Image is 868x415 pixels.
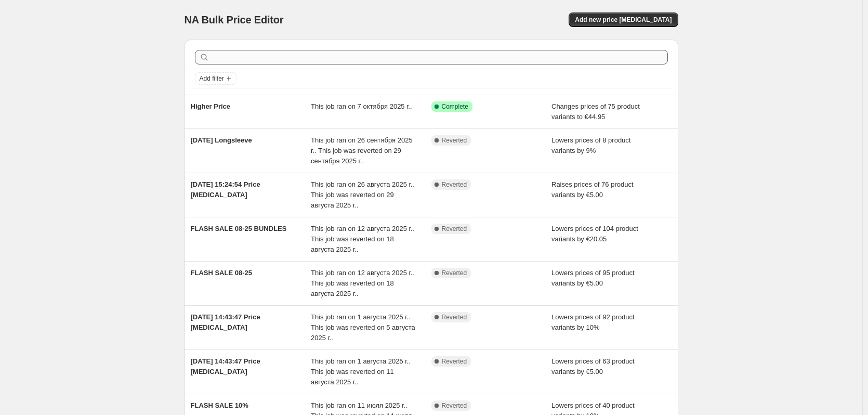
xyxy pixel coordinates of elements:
[551,102,640,121] span: Changes prices of 75 product variants to €44.95
[551,357,635,375] span: Lowers prices of 63 product variants by €5.00
[442,136,467,145] span: Reverted
[569,12,678,27] button: Add new price [MEDICAL_DATA]
[191,102,231,110] span: Higher Price
[551,269,635,287] span: Lowers prices of 95 product variants by €5.00
[442,269,467,277] span: Reverted
[191,401,248,409] span: FLASH SALE 10%
[311,180,414,209] span: This job ran on 26 августа 2025 г.. This job was reverted on 29 августа 2025 г..
[551,313,635,331] span: Lowers prices of 92 product variants by 10%
[191,269,252,277] span: FLASH SALE 08-25
[200,74,224,83] span: Add filter
[311,313,415,342] span: This job ran on 1 августа 2025 г.. This job was reverted on 5 августа 2025 г..
[442,313,467,321] span: Reverted
[311,225,414,253] span: This job ran on 12 августа 2025 г.. This job was reverted on 18 августа 2025 г..
[442,102,468,111] span: Complete
[551,180,634,199] span: Raises prices of 76 product variants by €5.00
[185,14,284,25] span: NA Bulk Price Editor
[575,16,672,24] span: Add new price [MEDICAL_DATA]
[191,313,260,331] span: [DATE] 14:43:47 Price [MEDICAL_DATA]
[551,136,630,154] span: Lowers prices of 8 product variants by 9%
[195,72,236,85] button: Add filter
[191,225,287,232] span: FLASH SALE 08-25 BUNDLES
[311,102,412,110] span: This job ran on 7 октября 2025 г..
[311,136,413,165] span: This job ran on 26 сентября 2025 г.. This job was reverted on 29 сентября 2025 г..
[442,225,467,233] span: Reverted
[551,225,638,243] span: Lowers prices of 104 product variants by €20.05
[191,357,260,375] span: [DATE] 14:43:47 Price [MEDICAL_DATA]
[442,357,467,366] span: Reverted
[191,180,260,199] span: [DATE] 15:24:54 Price [MEDICAL_DATA]
[442,180,467,189] span: Reverted
[442,401,467,410] span: Reverted
[191,136,252,144] span: [DATE] Longsleeve
[311,357,411,386] span: This job ran on 1 августа 2025 г.. This job was reverted on 11 августа 2025 г..
[311,269,414,297] span: This job ran on 12 августа 2025 г.. This job was reverted on 18 августа 2025 г..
